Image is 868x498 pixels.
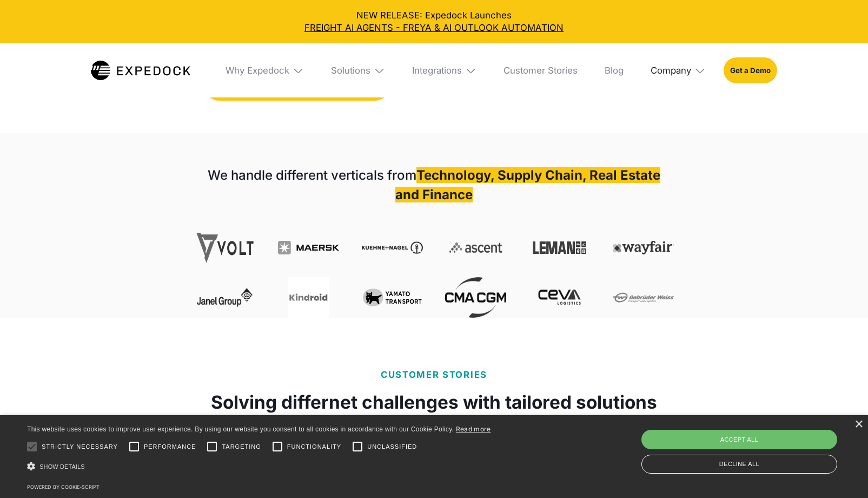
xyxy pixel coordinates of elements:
[42,442,118,451] span: Strictly necessary
[724,57,777,83] a: Get a Demo
[39,463,85,470] span: Show details
[27,484,100,490] a: Powered by cookie-script
[27,425,454,433] span: This website uses cookies to improve user experience. By using our website you consent to all coo...
[412,65,462,76] div: Integrations
[222,442,261,451] span: Targeting
[854,421,863,429] div: Close
[226,65,289,76] div: Why Expedock
[144,442,196,451] span: Performance
[9,22,859,34] a: FREIGHT AI AGENTS - FREYA & AI OUTLOOK AUTOMATION
[456,425,491,433] a: Read more
[494,43,586,97] a: Customer Stories
[595,43,632,97] a: Blog
[331,65,370,76] div: Solutions
[287,442,341,451] span: Functionality
[814,446,868,498] iframe: Chat Widget
[381,368,487,382] p: CUSTOMER STORIES
[395,167,660,202] strong: Technology, Supply Chain, Real Estate and Finance
[641,455,837,474] div: Decline all
[641,430,837,449] div: Accept all
[211,390,657,415] strong: Solving differnet challenges with tailored solutions
[367,442,417,451] span: Unclassified
[9,9,859,35] div: NEW RELEASE: Expedock Launches
[208,167,416,183] strong: We handle different verticals from
[403,43,485,97] div: Integrations
[641,43,714,97] div: Company
[27,459,491,475] div: Show details
[322,43,394,97] div: Solutions
[651,65,691,76] div: Company
[216,43,313,97] div: Why Expedock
